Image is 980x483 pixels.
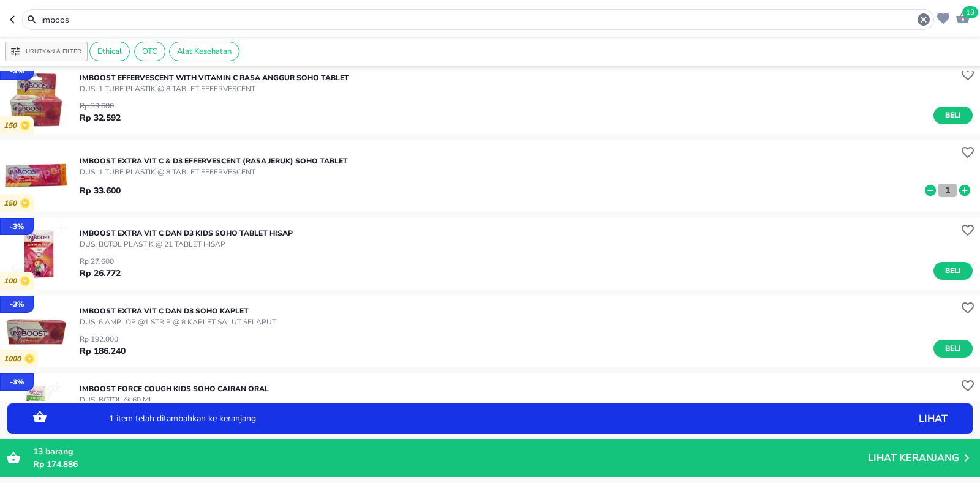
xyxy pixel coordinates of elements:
button: Beli [933,107,973,124]
span: Ethical [90,46,129,57]
span: 13 [33,446,43,457]
span: 13 [962,6,978,18]
p: DUS, BOTOL PLASTIK @ 21 TABLET HISAP [80,239,293,250]
p: Rp 192.000 [80,334,126,345]
p: Rp 27.600 [80,256,121,267]
p: DUS, BOTOL @ 60 ML [80,394,269,405]
button: Urutkan & Filter [5,42,88,61]
div: Alat Kesehatan [169,42,239,61]
p: DUS, 6 AMPLOP @1 STRIP @ 8 KAPLET SALUT SELAPUT [80,316,276,328]
p: IMBOOST FORCE COUGH KIDS Soho CAIRAN ORAL [80,383,269,394]
span: Beli [943,342,963,355]
p: 1 [942,184,953,197]
p: - 3 % [10,66,24,77]
p: Rp 26.772 [80,267,121,280]
p: 100 [4,277,20,286]
p: - 3 % [10,221,24,232]
p: - 3 % [10,299,24,310]
p: 1000 [4,354,24,364]
p: IMBOOST EFFERVESCENT WITH VITAMIN C RASA ANGGUR Soho TABLET [80,72,349,83]
button: 1 [938,184,957,197]
button: Beli [933,262,973,280]
p: 1 item telah ditambahkan ke keranjang [109,414,795,423]
span: Alat Kesehatan [170,46,239,57]
span: OTC [135,46,165,57]
p: IMBOOST EXTRA VIT C & D3 EFFERVESCENT (RASA JERUK) Soho TABLET [80,155,348,167]
span: Beli [943,109,963,122]
p: 150 [4,121,20,130]
p: IMBOOST EXTRA VIT C dan D3 KIDS Soho TABLET HISAP [80,228,293,239]
p: barang [33,445,868,458]
p: Dus, 1 TUBE PLASTIK @ 8 TABLET EFFERVESCENT [80,167,348,178]
p: Rp 32.592 [80,111,121,124]
p: - 3 % [10,376,24,388]
button: 13 [952,7,970,26]
p: IMBOOST EXTRA VIT C dan D3 Soho KAPLET [80,305,276,316]
span: Beli [943,264,963,277]
button: Beli [933,340,973,358]
div: OTC [134,42,165,61]
p: Urutkan & Filter [26,47,81,56]
div: Ethical [89,42,130,61]
span: Rp 174.886 [33,459,78,470]
p: Rp 186.240 [80,345,126,358]
input: Cari 4000+ produk di sini [40,13,916,26]
p: Rp 33.600 [80,184,121,197]
p: DUS, 1 TUBE PLASTIK @ 8 TABLET EFFERVESCENT [80,83,349,94]
p: 150 [4,199,20,208]
p: Rp 33.600 [80,100,121,111]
